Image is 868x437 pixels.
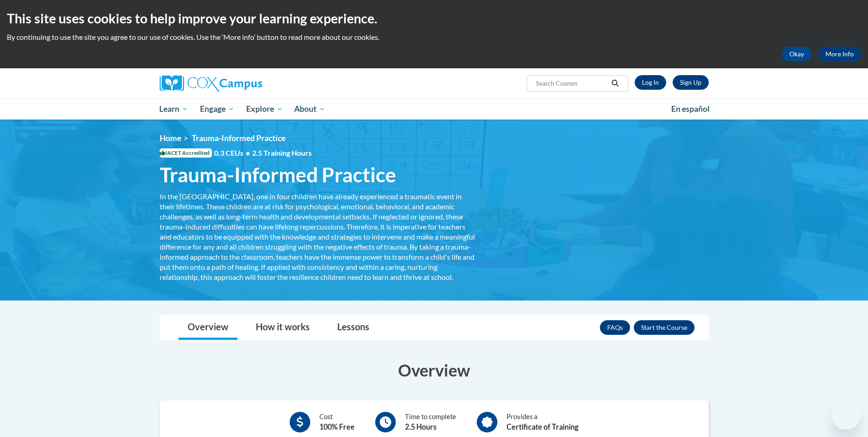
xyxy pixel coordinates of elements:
span: 0.3 CEUs [214,148,312,158]
a: Explore [240,98,289,120]
div: Time to complete [405,412,456,432]
iframe: Button to launch messaging window [831,400,861,430]
b: Certificate of Training [507,422,578,431]
span: • [246,148,250,157]
span: En español [671,104,710,114]
div: Provides a [507,412,578,432]
input: Search Courses [535,78,608,89]
a: Cox Campus [160,75,334,92]
a: Log In [635,75,666,90]
span: Trauma-Informed Practice [192,133,286,143]
span: Engage [200,104,234,115]
a: FAQs [600,320,630,335]
a: Learn [154,98,194,120]
span: Explore [246,104,283,115]
a: Home [160,133,181,143]
h3: Overview [160,359,709,382]
p: By continuing to use the site you agree to our use of cookies. Use the ‘More info’ button to read... [7,32,861,42]
div: In the [GEOGRAPHIC_DATA], one in four children have already experienced a traumatic event in thei... [160,191,475,282]
b: 100% Free [319,422,355,431]
h2: This site uses cookies to help improve your learning experience. [7,9,861,27]
div: Cost [319,412,355,432]
b: 2.5 Hours [405,422,437,431]
button: Okay [782,47,811,61]
a: More Info [818,47,861,61]
div: Main menu [146,98,722,120]
span: 2.5 Training Hours [252,148,312,157]
span: About [294,104,325,115]
a: How it works [247,316,319,340]
a: About [288,98,331,120]
button: Search [608,78,622,89]
a: Overview [178,316,237,340]
a: Register [673,75,709,90]
a: Lessons [328,316,378,340]
span: Learn [159,104,188,115]
span: Trauma-Informed Practice [160,163,396,187]
span: IACET Accredited [160,148,212,158]
a: Engage [194,98,240,120]
a: En español [665,99,716,119]
img: Cox Campus [160,75,262,92]
button: Enroll [634,320,695,335]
